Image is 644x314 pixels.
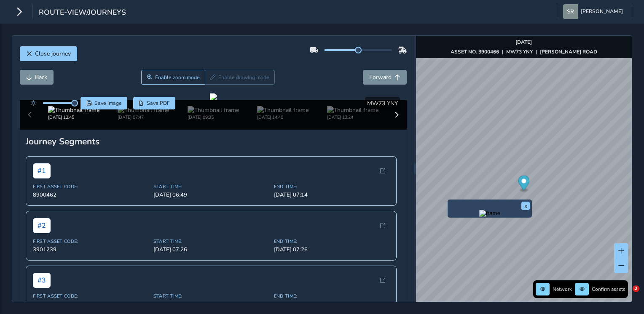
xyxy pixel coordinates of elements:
img: frame [479,210,500,217]
div: [DATE] 09:35 [188,114,239,120]
span: First Asset Code: [33,184,148,190]
img: diamond-layout [563,4,578,19]
div: | | [451,48,597,55]
span: [DATE] 07:26 [274,246,389,253]
span: Confirm assets [592,286,625,293]
button: Save [80,97,127,109]
strong: [PERSON_NAME] ROAD [540,48,597,55]
span: 2 [633,285,639,292]
img: Thumbnail frame [48,106,99,114]
span: Network [553,286,572,293]
span: Close journey [35,50,71,58]
button: Close journey [20,46,77,61]
span: End Time: [274,293,389,299]
span: MW73 YNY [367,99,398,107]
button: Back [20,70,54,85]
strong: [DATE] [515,39,532,45]
span: # 3 [33,273,51,288]
span: Save PDF [147,100,170,106]
span: [PERSON_NAME] [581,4,623,19]
span: route-view/journeys [39,7,126,19]
span: [DATE] 07:14 [274,191,389,199]
span: # 1 [33,163,51,178]
div: [DATE] 12:45 [48,114,99,120]
span: 3901239 [33,301,148,308]
span: Enable zoom mode [155,74,200,81]
strong: MW73 YNY [506,48,533,55]
span: # 2 [33,218,51,233]
span: Start Time: [153,238,269,245]
span: First Asset Code: [33,238,148,245]
button: x [521,202,530,210]
span: 3901239 [33,246,148,253]
span: End Time: [274,238,389,245]
button: PDF [133,97,176,109]
button: [PERSON_NAME] [563,4,626,19]
span: End Time: [274,184,389,190]
span: Back [35,73,47,81]
span: Start Time: [153,184,269,190]
div: [DATE] 07:47 [118,114,169,120]
div: Map marker [518,176,529,193]
span: Start Time: [153,293,269,299]
span: 8900462 [33,191,148,199]
button: Forward [363,70,407,85]
strong: ASSET NO. 3900466 [451,48,499,55]
div: Journey Segments [26,136,401,147]
span: [DATE] 07:22 [153,301,269,308]
div: [DATE] 14:40 [257,114,309,120]
div: [DATE] 12:24 [327,114,378,120]
span: Forward [369,73,392,81]
span: First Asset Code: [33,293,148,299]
img: Thumbnail frame [257,106,309,114]
button: Zoom [141,70,205,85]
span: [DATE] 07:22 [274,301,389,308]
span: [DATE] 06:49 [153,191,269,199]
img: Thumbnail frame [188,106,239,114]
button: Preview frame [450,210,530,216]
span: [DATE] 07:26 [153,246,269,253]
img: Thumbnail frame [327,106,378,114]
span: Save image [94,100,122,106]
iframe: Intercom live chat [615,285,636,306]
img: Thumbnail frame [118,106,169,114]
